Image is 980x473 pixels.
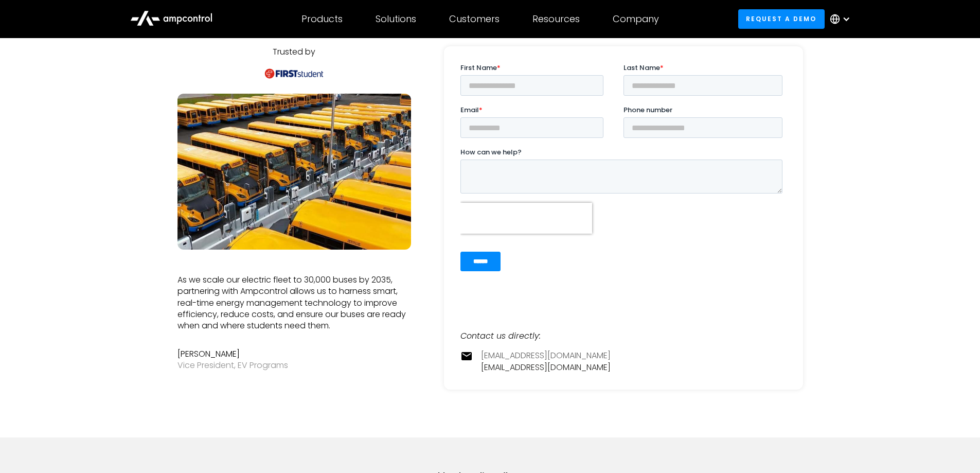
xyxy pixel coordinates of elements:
div: Solutions [376,13,416,25]
div: Company [613,13,659,25]
div: Resources [532,13,580,25]
a: [EMAIL_ADDRESS][DOMAIN_NAME] [481,362,611,373]
div: Products [301,13,343,25]
a: Request a demo [738,9,825,28]
a: [EMAIL_ADDRESS][DOMAIN_NAME] [481,350,611,361]
div: Contact us directly: [460,330,787,342]
iframe: Form 0 [460,63,787,289]
div: Customers [449,13,500,25]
